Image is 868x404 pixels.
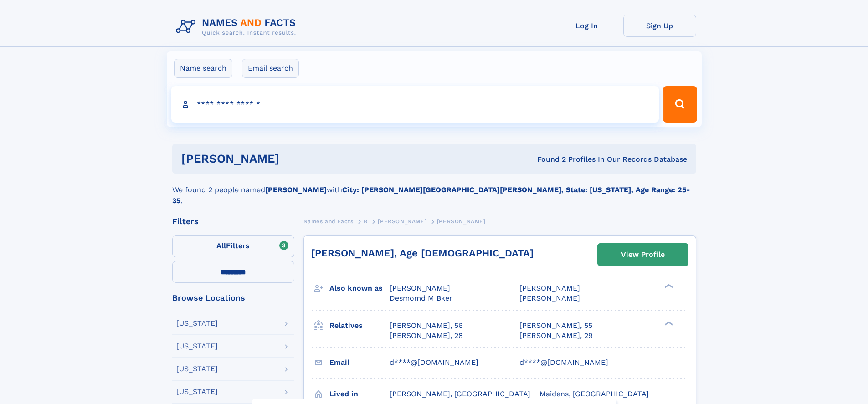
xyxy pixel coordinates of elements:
div: Filters [172,217,294,225]
span: [PERSON_NAME] [519,294,580,302]
h3: Email [329,355,390,370]
span: Desmomd M Bker [390,294,452,302]
span: [PERSON_NAME] [519,284,580,292]
div: Found 2 Profiles In Our Records Database [408,154,687,164]
a: Names and Facts [303,215,354,227]
span: [PERSON_NAME] [378,218,426,225]
span: [PERSON_NAME], [GEOGRAPHIC_DATA] [390,389,530,398]
button: Search Button [663,86,697,123]
label: Filters [172,235,294,257]
div: [US_STATE] [176,365,218,373]
div: Browse Locations [172,294,294,302]
h3: Lived in [329,386,390,402]
h1: [PERSON_NAME] [181,153,408,164]
span: B [364,218,368,225]
a: B [364,215,368,227]
a: Sign Up [623,15,696,37]
div: We found 2 people named with . [172,174,696,206]
span: [PERSON_NAME] [437,218,486,225]
a: [PERSON_NAME] [378,215,426,227]
label: Name search [174,59,232,78]
div: [US_STATE] [176,388,218,395]
input: search input [171,86,659,123]
a: [PERSON_NAME], 55 [519,321,592,331]
div: [US_STATE] [176,320,218,327]
a: [PERSON_NAME], 29 [519,331,593,341]
img: Logo Names and Facts [172,15,303,39]
div: [US_STATE] [176,343,218,350]
b: [PERSON_NAME] [265,185,327,194]
span: [PERSON_NAME] [390,284,450,292]
div: ❯ [663,283,673,289]
div: ❯ [663,320,673,326]
span: Maidens, [GEOGRAPHIC_DATA] [539,389,649,398]
span: All [216,241,226,250]
b: City: [PERSON_NAME][GEOGRAPHIC_DATA][PERSON_NAME], State: [US_STATE], Age Range: 25-35 [172,185,690,205]
a: View Profile [598,244,688,266]
h3: Also known as [329,281,390,296]
div: View Profile [621,244,665,265]
label: Email search [242,59,299,78]
a: [PERSON_NAME], 56 [390,321,463,331]
a: [PERSON_NAME], 28 [390,331,463,341]
a: Log In [550,15,623,37]
h3: Relatives [329,318,390,333]
a: [PERSON_NAME], Age [DEMOGRAPHIC_DATA] [311,247,534,259]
